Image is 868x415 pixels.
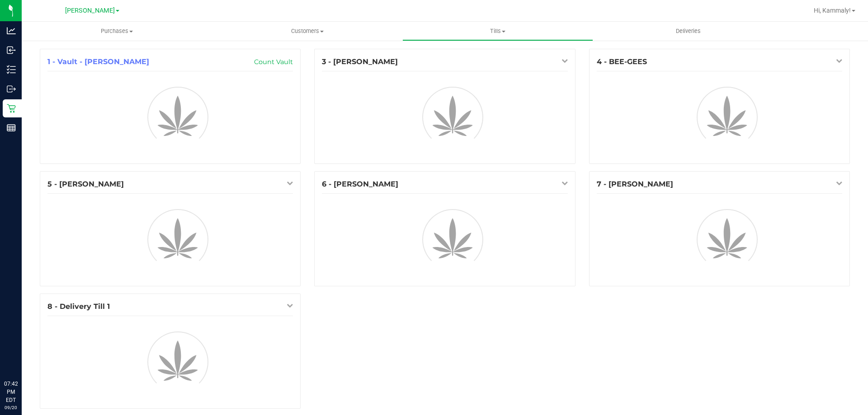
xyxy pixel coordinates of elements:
span: 7 - [PERSON_NAME] [597,180,673,188]
span: 4 - BEE-GEES [597,57,647,66]
a: Count Vault [254,58,293,66]
inline-svg: Outbound [7,84,16,93]
inline-svg: Analytics [7,26,16,35]
inline-svg: Inventory [7,65,16,74]
a: Purchases [22,22,212,41]
inline-svg: Reports [7,123,16,132]
p: 07:42 PM EDT [4,380,18,404]
span: 6 - [PERSON_NAME] [322,180,398,188]
span: Customers [212,27,402,35]
span: Tills [403,27,592,35]
span: 3 - [PERSON_NAME] [322,57,398,66]
span: Purchases [22,27,212,35]
a: Deliveries [593,22,783,41]
a: Tills [402,22,593,41]
span: [PERSON_NAME] [65,7,115,14]
span: Hi, Kammaly! [814,7,851,14]
span: 8 - Delivery Till 1 [47,302,110,311]
inline-svg: Retail [7,104,16,113]
p: 09/20 [4,404,18,411]
span: Deliveries [664,27,713,35]
inline-svg: Inbound [7,46,16,55]
span: 5 - [PERSON_NAME] [47,180,124,188]
a: Customers [212,22,402,41]
span: 1 - Vault - [PERSON_NAME] [47,57,149,66]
